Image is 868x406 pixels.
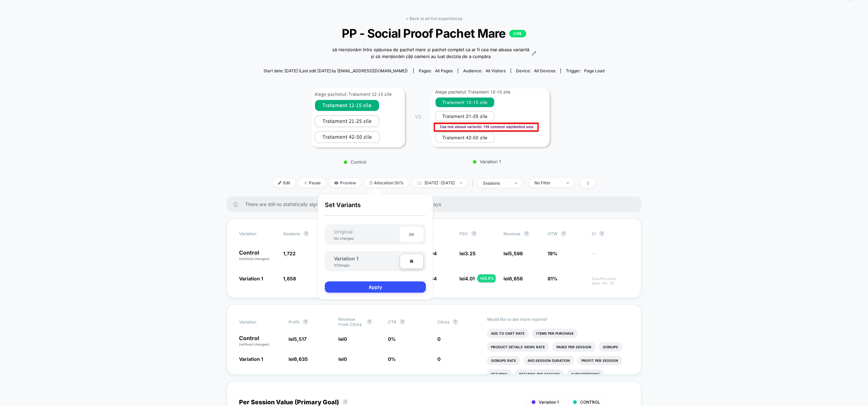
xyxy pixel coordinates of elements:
span: 0 [344,336,347,342]
span: Variation 1 [239,356,263,362]
span: Variation 1 [239,276,263,281]
button: Apply [325,281,426,293]
img: end [515,183,517,184]
p: Variation 1 [428,159,546,164]
img: rebalance [370,181,372,185]
span: Profit [289,319,299,325]
img: end [460,182,462,184]
span: 0 [437,356,440,362]
div: No Filter [534,180,561,185]
span: Variation 1 [539,400,559,405]
button: ? [303,231,309,236]
li: Subscriptions [567,369,604,379]
p: Would like to see more reports? [487,317,629,322]
span: 1,658 [283,276,296,281]
button: ? [303,319,308,325]
p: Control [308,159,401,165]
span: all devices [534,68,555,73]
button: ? [342,399,348,405]
span: 0 [344,356,347,362]
img: Control main [312,88,405,147]
button: ? [471,231,477,236]
li: Add To Cart Rate [487,329,529,338]
span: Revenue [504,231,520,236]
button: ? [367,319,372,325]
span: Page Load [584,68,605,73]
span: 81% [548,276,557,281]
span: 19% [548,251,557,256]
li: Pages Per Session [552,342,595,352]
span: lei [459,251,476,256]
span: (without changes) [239,257,270,261]
span: Variation 1 [334,256,358,261]
button: ? [524,231,529,236]
img: Variation 1 main [431,88,550,147]
li: Returns [487,369,512,379]
span: lei [504,276,523,281]
span: lei [459,276,475,281]
span: Clicks [437,319,449,325]
span: lei [338,356,347,362]
span: CI [592,231,629,236]
li: Product Details Views Rate [487,342,549,352]
span: 5,598 [509,251,523,256]
button: ? [561,231,566,236]
a: < Back to all live experiences [406,16,462,21]
span: Revenue From Clicks [338,317,363,327]
span: [DATE] - [DATE] [412,178,467,187]
span: 1,722 [283,251,296,256]
span: 4.01 [465,276,475,281]
div: sessions [483,181,510,186]
p: Set Variants [325,201,426,216]
span: 0 [437,336,440,342]
span: 0 % [388,356,396,362]
span: 5,517 [294,336,307,342]
span: Start date: [DATE] (Last edit [DATE] by [EMAIL_ADDRESS][DOMAIN_NAME]) [263,68,408,73]
button: ? [453,319,458,325]
li: Signups Rate [487,356,520,365]
span: lei [504,251,523,256]
li: Items Per Purchase [532,329,578,338]
span: Variation [239,231,276,236]
span: | [471,178,478,188]
img: calendar [417,181,421,185]
div: 1 Changes [334,263,354,267]
span: lei [289,356,308,362]
span: 0 % [388,336,396,342]
span: lei [338,336,347,342]
div: Trigger: [566,68,605,73]
li: Signups [599,342,622,352]
span: (without changes) [239,342,270,346]
span: Device: [511,68,560,73]
li: Profit Per Session [577,356,622,365]
p: Control [239,250,276,261]
span: OTW [548,231,585,236]
span: Preview [329,178,361,187]
span: Sessions [283,231,300,236]
img: end [567,182,569,184]
div: No changes [327,236,360,240]
span: PP - Social Proof Pachet Mare [280,26,588,40]
p: Control [239,335,282,347]
span: 3.25 [465,251,476,256]
span: CTR [388,319,396,325]
div: Audience: [463,68,506,73]
span: PSV [459,231,468,236]
span: CONTROL [580,400,600,405]
span: --- [592,252,629,261]
li: Avg Session Duration [524,356,574,365]
span: There are still no statistically significant results. We recommend waiting a few more days [245,201,628,207]
span: VS [415,114,420,119]
span: Insufficient data for CI [592,277,629,285]
span: 6,656 [509,276,523,281]
span: Pause [299,178,326,187]
div: + 23.5 % [478,274,496,282]
span: să menționăm între opțiunea de pachet mare și pachet complet ca ar fi cea mai aleasa variantă și ... [332,47,530,60]
span: lei [289,336,307,342]
span: Variation [239,317,276,327]
span: All Visitors [486,68,506,73]
span: Original [327,229,359,235]
button: ? [599,231,605,236]
img: edit [278,181,281,185]
li: Returns Per Session [515,369,564,379]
